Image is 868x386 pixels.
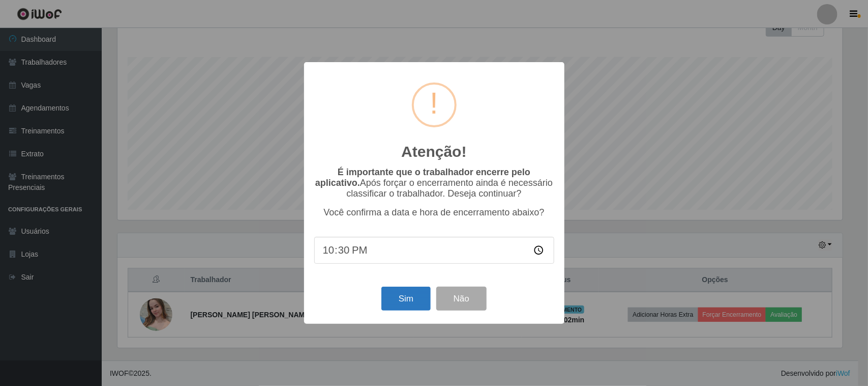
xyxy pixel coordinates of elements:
[401,143,466,161] h2: Atenção!
[314,167,554,199] p: Após forçar o encerramento ainda é necessário classificar o trabalhador. Deseja continuar?
[315,167,530,188] b: É importante que o trabalhador encerre pelo aplicativo.
[314,207,554,218] p: Você confirma a data e hora de encerramento abaixo?
[436,287,487,311] button: Não
[381,287,431,311] button: Sim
